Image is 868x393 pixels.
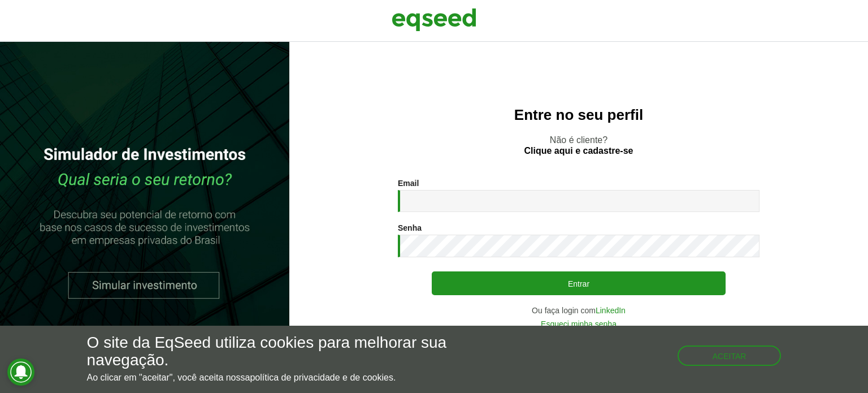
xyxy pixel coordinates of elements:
[596,306,626,314] a: LinkedIn
[250,373,393,382] a: política de privacidade e de cookies
[398,306,759,314] div: Ou faça login com
[87,334,504,369] h5: O site da EqSeed utiliza cookies para melhorar sua navegação.
[312,107,845,123] h2: Entre no seu perfil
[541,320,617,328] a: Esqueci minha senha
[678,346,782,366] button: Aceitar
[312,135,845,156] p: Não é cliente?
[398,224,422,232] label: Senha
[398,179,419,187] label: Email
[87,372,504,383] p: Ao clicar em "aceitar", você aceita nossa .
[432,271,726,295] button: Entrar
[392,6,476,34] img: EqSeed Logo
[524,146,633,156] a: Clique aqui e cadastre-se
